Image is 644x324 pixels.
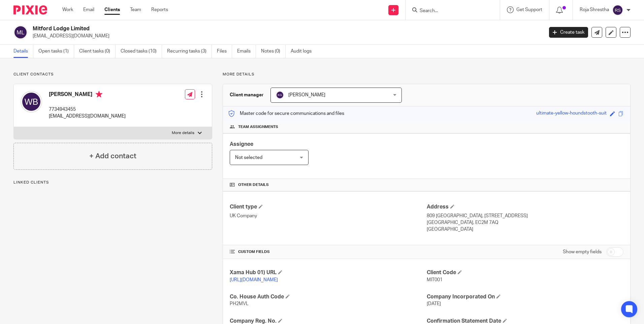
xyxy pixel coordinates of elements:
[49,91,126,99] h4: [PERSON_NAME]
[33,25,438,32] h2: Mitford Lodge Limited
[427,278,443,282] span: MIT001
[291,45,317,58] a: Audit logs
[21,91,42,112] img: svg%3E
[217,45,232,58] a: Files
[612,5,623,15] img: svg%3E
[230,203,426,210] h4: Client type
[96,91,102,98] i: Primary
[62,6,73,13] a: Work
[49,113,126,120] p: [EMAIL_ADDRESS][DOMAIN_NAME]
[230,278,278,282] a: [URL][DOMAIN_NAME]
[13,72,212,77] p: Client contacts
[238,124,278,130] span: Team assignments
[580,6,609,13] p: Roja Shrestha
[167,45,212,58] a: Recurring tasks (3)
[89,151,136,161] h4: + Add contact
[427,301,441,306] span: [DATE]
[235,155,262,160] span: Not selected
[230,269,426,276] h4: Xama Hub 01) URL
[230,141,253,147] span: Assignee
[230,92,264,98] h3: Client manager
[536,110,607,118] div: ultimate-yellow-houndstooth-suit
[13,45,33,58] a: Details
[33,33,539,39] p: [EMAIL_ADDRESS][DOMAIN_NAME]
[288,93,325,97] span: [PERSON_NAME]
[13,25,28,39] img: svg%3E
[13,180,212,185] p: Linked clients
[419,8,480,14] input: Search
[13,5,47,14] img: Pixie
[238,182,269,188] span: Other details
[38,45,74,58] a: Open tasks (1)
[563,249,602,255] label: Show empty fields
[223,72,631,77] p: More details
[427,293,623,300] h4: Company Incorporated On
[130,6,141,13] a: Team
[79,45,116,58] a: Client tasks (0)
[237,45,256,58] a: Emails
[549,27,588,38] a: Create task
[151,6,168,13] a: Reports
[427,269,623,276] h4: Client Code
[427,203,623,210] h4: Address
[230,301,249,306] span: PH2MVL
[121,45,162,58] a: Closed tasks (10)
[172,130,194,136] p: More details
[104,6,120,13] a: Clients
[230,249,426,255] h4: CUSTOM FIELDS
[230,293,426,300] h4: Co. House Auth Code
[427,213,623,219] p: 809 [GEOGRAPHIC_DATA], [STREET_ADDRESS]
[427,219,623,226] p: [GEOGRAPHIC_DATA], EC2M 7AQ
[276,91,284,99] img: svg%3E
[516,7,542,12] span: Get Support
[228,110,344,117] p: Master code for secure communications and files
[230,213,426,219] p: UK Company
[49,106,126,113] p: 7734943455
[261,45,286,58] a: Notes (0)
[83,6,94,13] a: Email
[427,226,623,233] p: [GEOGRAPHIC_DATA]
